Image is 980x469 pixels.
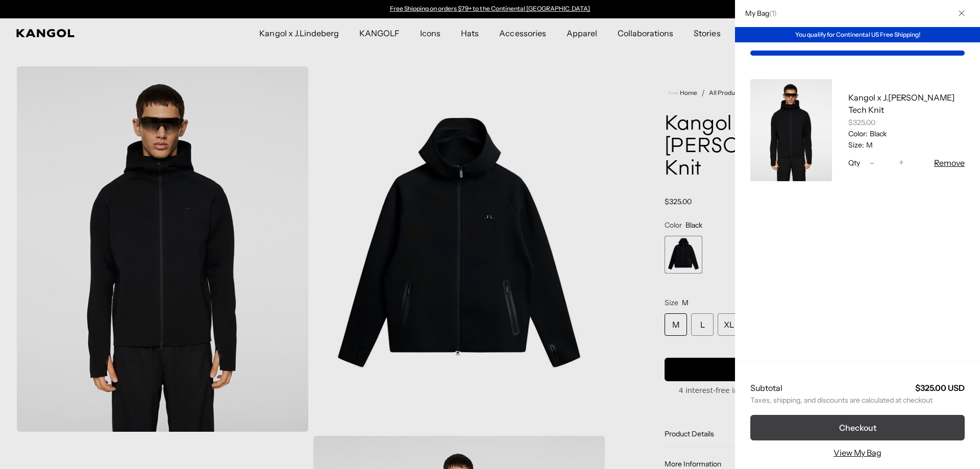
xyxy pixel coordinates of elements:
[915,383,965,393] strong: $325.00 USD
[848,118,965,127] div: $325.00
[848,92,954,115] a: Kangol x J.[PERSON_NAME] Tech Knit
[834,447,881,459] a: View My Bag
[868,129,887,138] dd: Black
[772,9,774,18] span: 1
[848,158,860,167] span: Qty
[934,157,965,169] button: Remove Kangol x J.Lindeberg Thomas Tech Knit - Black / M
[894,157,909,169] button: +
[740,9,777,18] h2: My Bag
[750,396,965,405] small: Taxes, shipping, and discounts are calculated at checkout
[899,156,904,170] span: +
[864,140,873,150] dd: M
[848,140,864,150] dt: Size:
[769,9,777,18] span: ( )
[735,27,980,42] div: You qualify for Continental US Free Shipping!
[750,415,965,440] button: Checkout
[848,129,868,138] dt: Color:
[864,157,879,169] button: -
[750,382,782,393] h2: Subtotal
[879,157,894,169] input: Quantity for Kangol x J.Lindeberg Thomas Tech Knit
[870,156,874,170] span: -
